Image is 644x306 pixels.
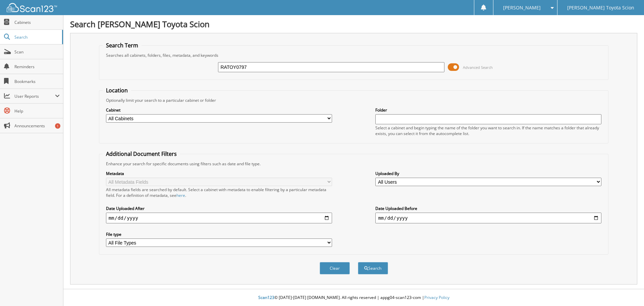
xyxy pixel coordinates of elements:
[610,274,644,306] iframe: Chat Widget
[106,171,332,176] label: Metadata
[176,192,185,198] a: here
[320,262,350,274] button: Clear
[463,65,493,70] span: Advanced Search
[106,187,332,198] div: All metadata fields are searched by default. Select a cabinet with metadata to enable filtering b...
[375,125,601,136] div: Select a cabinet and begin typing the name of the folder you want to search in. If the name match...
[103,161,605,167] div: Enhance your search for specific documents using filters such as date and file type.
[375,107,601,113] label: Folder
[375,206,601,211] label: Date Uploaded Before
[567,6,634,10] span: [PERSON_NAME] Toyota Scion
[14,93,55,99] span: User Reports
[106,107,332,113] label: Cabinet
[103,87,131,94] legend: Location
[106,213,332,223] input: start
[14,108,60,114] span: Help
[14,19,60,25] span: Cabinets
[7,3,57,12] img: scan123-logo-white.svg
[106,231,332,237] label: File type
[424,295,449,300] a: Privacy Policy
[55,123,60,129] div: 1
[103,42,142,49] legend: Search Term
[375,171,601,176] label: Uploaded By
[503,6,541,10] span: [PERSON_NAME]
[70,18,637,30] h1: Search [PERSON_NAME] Toyota Scion
[358,262,388,274] button: Search
[14,64,60,70] span: Reminders
[14,49,60,55] span: Scan
[106,206,332,211] label: Date Uploaded After
[63,290,644,306] div: © [DATE]-[DATE] [DOMAIN_NAME]. All rights reserved | appg04-scan123-com |
[14,79,60,84] span: Bookmarks
[375,213,601,223] input: end
[258,295,274,300] span: Scan123
[103,52,605,58] div: Searches all cabinets, folders, files, metadata, and keywords
[103,97,605,103] div: Optionally limit your search to a particular cabinet or folder
[14,34,59,40] span: Search
[14,123,60,129] span: Announcements
[103,150,180,158] legend: Additional Document Filters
